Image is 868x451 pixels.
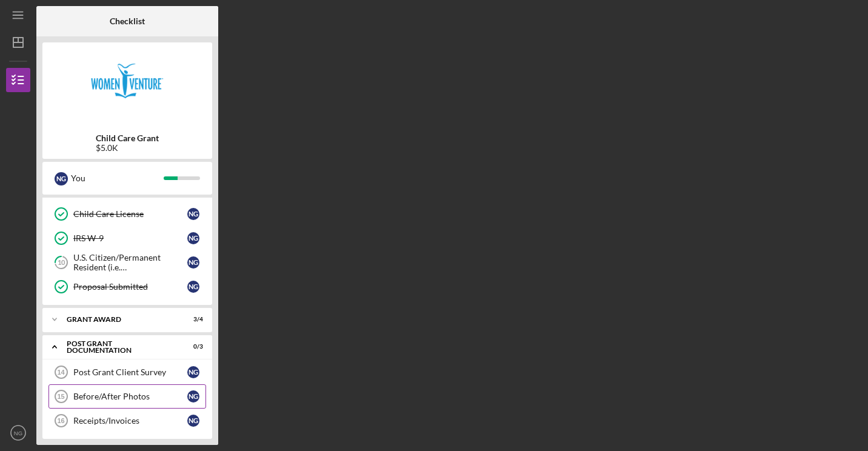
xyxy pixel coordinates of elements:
a: IRS W-9NG [48,226,206,250]
b: Checklist [110,16,145,26]
div: Proposal Submitted [73,282,187,292]
div: N G [187,366,199,378]
a: 15Before/After PhotosNG [48,384,206,409]
div: IRS W-9 [73,233,187,243]
div: N G [187,415,199,427]
div: N G [187,208,199,220]
div: U.S. Citizen/Permanent Resident (i.e. [DEMOGRAPHIC_DATA])? [73,253,187,272]
a: Child Care LicenseNG [48,202,206,226]
b: Child Care Grant [96,133,159,143]
div: N G [187,281,199,293]
div: Grant Award [67,316,173,323]
div: $5.0K [96,143,159,153]
img: Product logo [42,48,212,121]
button: NG [6,421,30,445]
tspan: 16 [57,417,64,424]
div: Child Care License [73,209,187,219]
tspan: 14 [57,369,65,376]
div: N G [55,172,68,185]
div: 3 / 4 [181,316,203,323]
a: Proposal SubmittedNG [48,275,206,299]
div: Before/After Photos [73,392,187,401]
div: N G [187,390,199,403]
tspan: 15 [57,393,64,400]
text: NG [14,430,22,436]
a: 14Post Grant Client SurveyNG [48,360,206,384]
div: N G [187,256,199,269]
div: Post Grant Client Survey [73,367,187,377]
div: 0 / 3 [181,343,203,350]
div: Receipts/Invoices [73,416,187,426]
a: 10U.S. Citizen/Permanent Resident (i.e. [DEMOGRAPHIC_DATA])?NG [48,250,206,275]
tspan: 10 [58,259,65,267]
a: 16Receipts/InvoicesNG [48,409,206,433]
div: N G [187,232,199,244]
div: Post Grant Documentation [67,340,173,354]
div: You [71,168,164,189]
